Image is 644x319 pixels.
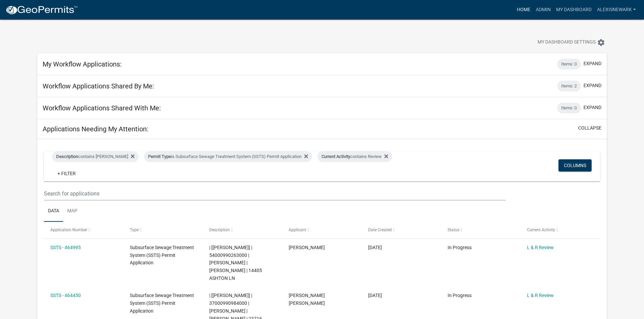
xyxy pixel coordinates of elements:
[520,222,600,238] datatable-header-cell: Current Activity
[56,154,78,159] span: Description
[130,245,194,266] span: Subsurface Sewage Treatment System (SSTS) Permit Application
[527,293,554,298] a: L & R Review
[289,228,306,232] span: Applicant
[533,3,553,16] a: Admin
[203,222,282,238] datatable-header-cell: Description
[130,228,139,232] span: Type
[52,151,139,162] div: contains [PERSON_NAME]
[557,103,581,113] div: Items: 0
[123,222,203,238] datatable-header-cell: Type
[368,245,382,250] span: 08/17/2025
[50,245,81,250] a: SSTS - 464995
[321,154,350,159] span: Current Activity
[44,187,505,201] input: Search for applications
[583,60,601,67] button: expand
[148,154,171,159] span: Permit Type
[578,125,601,132] button: collapse
[448,245,472,250] span: In Progress
[362,222,441,238] datatable-header-cell: Date Created
[43,60,122,68] h5: My Workflow Applications:
[368,228,392,232] span: Date Created
[448,228,459,232] span: Status
[44,222,123,238] datatable-header-cell: Application Number
[289,293,325,306] span: Peter Ross Johnson
[282,222,362,238] datatable-header-cell: Applicant
[557,81,581,91] div: Items: 2
[209,228,230,232] span: Description
[594,3,639,16] a: alexisnewark
[50,293,81,298] a: SSTS - 464450
[52,167,81,180] a: + Filter
[63,201,81,222] a: Map
[527,228,555,232] span: Current Activity
[553,3,594,16] a: My Dashboard
[448,293,472,298] span: In Progress
[289,245,325,250] span: Scott M Ellingson
[43,82,154,90] h5: Workflow Applications Shared By Me:
[44,201,63,222] a: Data
[317,151,392,162] div: contains Review
[597,38,605,47] i: settings
[43,104,161,112] h5: Workflow Applications Shared With Me:
[441,222,520,238] datatable-header-cell: Status
[514,3,533,16] a: Home
[368,293,382,298] span: 08/15/2025
[144,151,312,162] div: is Subsurface Sewage Treatment System (SSTS) Permit Application
[50,228,87,232] span: Application Number
[43,125,148,133] h5: Applications Needing My Attention:
[130,293,194,314] span: Subsurface Sewage Treatment System (SSTS) Permit Application
[557,59,581,70] div: Items: 0
[532,36,611,49] button: My Dashboard Settingssettings
[583,82,601,89] button: expand
[527,245,554,250] a: L & R Review
[209,245,262,281] span: | [Alexis Newark] | 54000990263000 | BRADLEY A BARRY | TERESA A BARRY | 14405 ASHTON LN
[538,38,596,47] span: My Dashboard Settings
[583,104,601,111] button: expand
[558,159,592,171] button: Columns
